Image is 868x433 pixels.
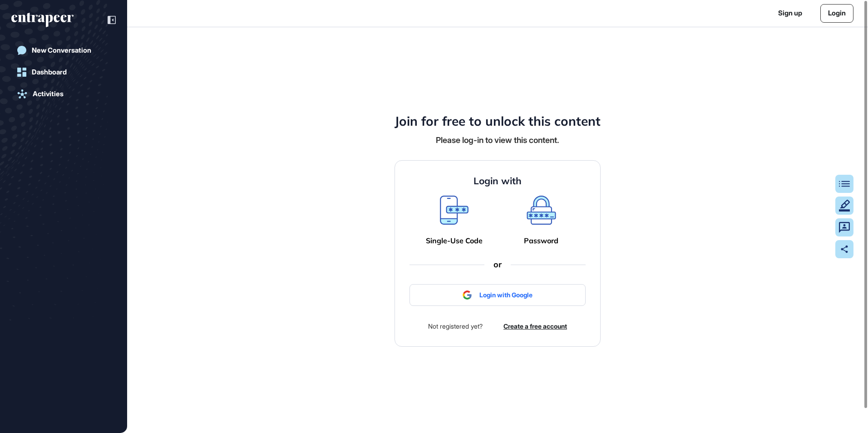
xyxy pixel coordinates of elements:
[32,46,91,54] div: New Conversation
[11,13,74,27] div: entrapeer-logo
[524,236,558,245] a: Password
[395,113,601,129] h4: Join for free to unlock this content
[428,320,483,332] div: Not registered yet?
[32,68,67,76] div: Dashboard
[484,260,511,270] div: or
[426,236,483,245] a: Single-Use Code
[33,90,64,98] div: Activities
[778,8,802,19] a: Sign up
[473,175,522,187] h4: Login with
[820,4,853,23] a: Login
[503,321,567,331] a: Create a free account
[436,134,559,146] div: Please log-in to view this content.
